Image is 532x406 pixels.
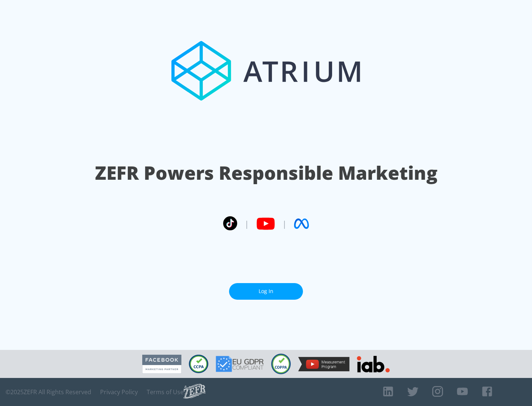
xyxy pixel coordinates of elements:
img: GDPR Compliant [216,356,264,372]
a: Terms of Use [147,388,184,396]
a: Privacy Policy [100,388,138,396]
span: | [245,218,249,229]
img: COPPA Compliant [271,354,291,374]
img: Facebook Marketing Partner [142,355,181,374]
img: CCPA Compliant [189,355,208,373]
a: Log In [229,283,303,300]
span: | [282,218,287,229]
img: IAB [357,356,390,372]
h1: ZEFR Powers Responsible Marketing [95,160,437,186]
img: YouTube Measurement Program [298,357,349,371]
span: © 2025 ZEFR All Rights Reserved [6,388,91,396]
